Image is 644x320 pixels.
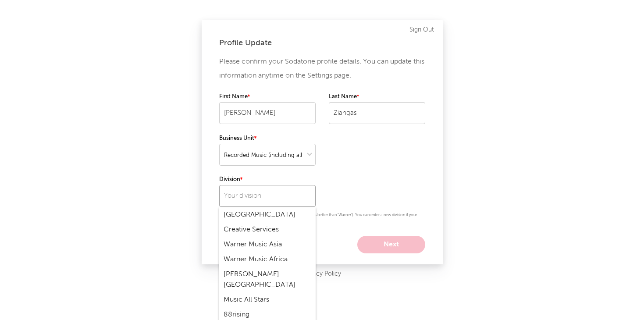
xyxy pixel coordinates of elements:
label: Last Name [329,92,425,102]
label: Division [219,174,316,185]
p: Please be as specific as possible (e.g. 'Warner Mexico' is better than 'Warner'). You can enter a... [219,211,425,227]
div: Profile Update [219,38,425,48]
a: Sign Out [409,25,434,35]
div: [PERSON_NAME] [GEOGRAPHIC_DATA] [219,267,316,292]
div: Warner Music Africa [219,252,316,267]
input: Your last name [329,102,425,124]
input: Your first name [219,102,316,124]
button: Next [357,236,425,253]
p: Please confirm your Sodatone profile details. You can update this information anytime on the Sett... [219,55,425,83]
div: Creative Services [219,222,316,237]
label: First Name [219,92,316,102]
div: [GEOGRAPHIC_DATA] [219,207,316,222]
div: Warner Music Asia [219,237,316,252]
a: Privacy Policy [303,269,341,280]
div: Music All Stars [219,292,316,307]
input: Your division [219,185,316,207]
label: Business Unit [219,133,316,144]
